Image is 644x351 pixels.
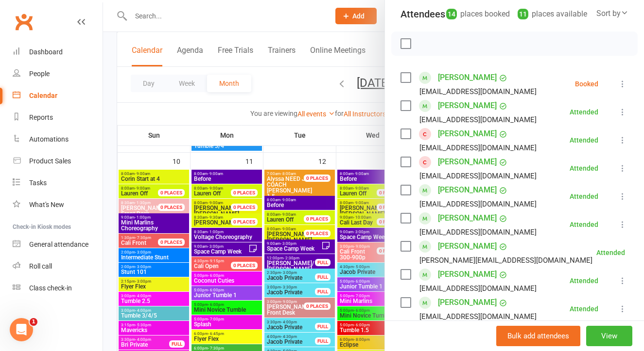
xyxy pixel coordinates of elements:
div: Attended [570,109,598,115]
div: Attendees [400,7,445,21]
div: Booked [575,80,598,87]
div: [EMAIL_ADDRESS][DOMAIN_NAME] [419,226,537,239]
span: 1 [30,318,37,326]
a: Dashboard [13,41,103,63]
a: [PERSON_NAME] [438,126,497,142]
a: Clubworx [12,10,36,34]
div: Attended [570,165,598,172]
div: What's New [29,201,64,208]
div: places booked [446,7,510,21]
div: 11 [518,9,528,19]
div: People [29,70,50,78]
div: Attended [570,277,598,284]
a: Class kiosk mode [13,277,103,299]
div: [EMAIL_ADDRESS][DOMAIN_NAME] [419,282,537,295]
div: Automations [29,135,69,143]
div: General attendance [29,240,88,248]
a: [PERSON_NAME] [438,239,497,254]
div: [EMAIL_ADDRESS][DOMAIN_NAME] [419,170,537,182]
div: [PERSON_NAME][EMAIL_ADDRESS][DOMAIN_NAME] [419,254,592,267]
div: [EMAIL_ADDRESS][DOMAIN_NAME] [419,198,537,210]
div: Attended [570,305,598,312]
a: General attendance kiosk mode [13,234,103,255]
a: Roll call [13,255,103,277]
div: Roll call [29,262,52,270]
div: 14 [446,9,457,19]
a: [PERSON_NAME] [438,267,497,282]
a: People [13,63,103,85]
div: Tasks [29,179,47,187]
div: [EMAIL_ADDRESS][DOMAIN_NAME] [419,310,537,323]
a: [PERSON_NAME] [438,70,497,85]
a: Reports [13,107,103,128]
a: Product Sales [13,150,103,172]
button: View [586,326,632,346]
a: [PERSON_NAME] [438,295,497,310]
div: Attended [570,137,598,144]
div: Attended [596,249,625,256]
div: Dashboard [29,48,63,56]
div: Attended [570,193,598,200]
div: Sort by [596,7,628,20]
a: [PERSON_NAME] [438,210,497,226]
button: Bulk add attendees [496,326,580,346]
iframe: Intercom live chat [10,318,33,341]
a: Automations [13,128,103,150]
a: What's New [13,194,103,216]
div: Reports [29,113,53,121]
a: [PERSON_NAME] [438,182,497,198]
div: Product Sales [29,157,71,165]
div: [EMAIL_ADDRESS][DOMAIN_NAME] [419,85,537,98]
div: [EMAIL_ADDRESS][DOMAIN_NAME] [419,113,537,126]
a: [PERSON_NAME] [438,154,497,170]
div: [EMAIL_ADDRESS][DOMAIN_NAME] [419,142,537,154]
div: Calendar [29,92,57,99]
a: Calendar [13,85,103,107]
div: places available [518,7,587,21]
a: [PERSON_NAME] [438,98,497,113]
div: Class check-in [29,284,72,292]
a: Tasks [13,172,103,194]
div: Attended [570,221,598,228]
